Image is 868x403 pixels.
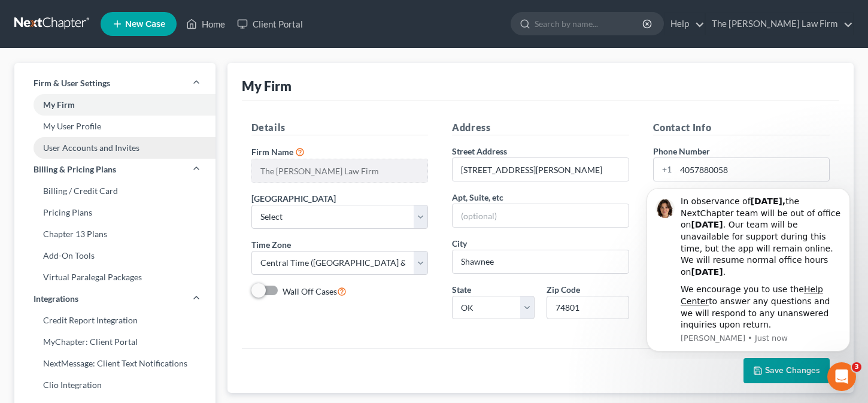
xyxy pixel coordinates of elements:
a: User Accounts and Invites [14,137,216,159]
div: My Firm [242,77,292,95]
input: Enter address... [453,158,629,181]
span: Save Changes [765,365,820,375]
span: Firm Name [251,147,293,157]
label: Apt, Suite, etc [452,191,503,204]
a: The [PERSON_NAME] Law Firm [706,13,853,35]
a: Virtual Paralegal Packages [14,266,216,288]
a: Firm & User Settings [14,72,216,94]
a: Add-On Tools [14,245,216,266]
a: My Firm [14,94,216,116]
a: Credit Report Integration [14,310,216,331]
a: Billing & Pricing Plans [14,159,216,180]
a: Home [180,13,231,35]
div: +1 [654,158,676,181]
a: Pricing Plans [14,202,216,223]
label: Time Zone [251,238,291,251]
a: Chapter 13 Plans [14,223,216,245]
label: Phone Number [653,145,710,157]
a: MyChapter: Client Portal [14,331,216,353]
span: Billing & Pricing Plans [34,163,116,175]
h5: Details [251,120,429,135]
input: (optional) [453,204,629,227]
a: NextMessage: Client Text Notifications [14,353,216,374]
span: 3 [852,362,861,372]
a: Billing / Credit Card [14,180,216,202]
span: New Case [125,20,165,29]
a: Help [664,13,705,35]
input: Enter phone... [676,158,830,181]
a: My User Profile [14,116,216,137]
label: City [452,237,467,250]
h5: Contact Info [653,120,830,135]
iframe: Intercom live chat [827,362,856,391]
input: Enter city... [453,250,629,273]
span: Integrations [34,293,78,305]
label: Street Address [452,145,507,157]
input: Search by name... [535,13,644,35]
a: Client Portal [231,13,309,35]
span: Wall Off Cases [283,286,337,296]
label: State [452,283,471,296]
input: Enter name... [252,159,428,182]
input: XXXXX [547,296,629,320]
label: [GEOGRAPHIC_DATA] [251,192,336,205]
h5: Address [452,120,629,135]
label: Zip Code [547,283,580,296]
a: Clio Integration [14,374,216,396]
span: Firm & User Settings [34,77,110,89]
button: Save Changes [743,358,830,383]
iframe: Intercom notifications message [629,177,868,359]
a: Integrations [14,288,216,310]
